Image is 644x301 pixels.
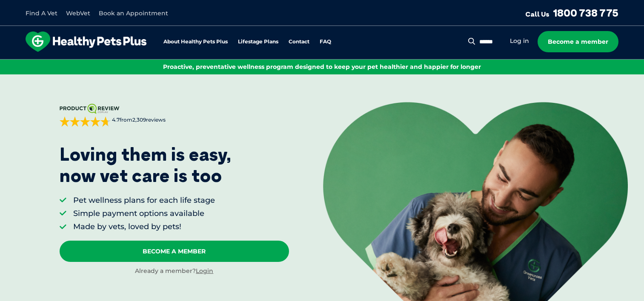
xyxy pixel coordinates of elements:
[99,9,168,17] a: Book an Appointment
[510,37,529,45] a: Log in
[66,9,90,17] a: WebVet
[112,116,120,123] strong: 4.7
[132,116,166,123] span: 2,309 reviews
[73,208,215,219] li: Simple payment options available
[60,241,289,262] a: Become A Member
[60,104,289,127] a: 4.7from2,309reviews
[60,144,232,187] p: Loving them is easy, now vet care is too
[73,195,215,206] li: Pet wellness plans for each life stage
[525,10,550,18] span: Call Us
[60,267,289,275] div: Already a member?
[26,31,146,52] img: hpp-logo
[26,9,57,17] a: Find A Vet
[196,267,213,275] a: Login
[525,6,618,19] a: Call Us1800 738 775
[467,37,477,45] button: Search
[538,31,618,52] a: Become a member
[163,39,228,45] a: About Healthy Pets Plus
[111,116,166,124] span: from
[73,221,215,232] li: Made by vets, loved by pets!
[289,39,309,45] a: Contact
[60,116,111,127] div: 4.7 out of 5 stars
[320,39,331,45] a: FAQ
[163,63,481,71] span: Proactive, preventative wellness program designed to keep your pet healthier and happier for longer
[238,39,278,45] a: Lifestage Plans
